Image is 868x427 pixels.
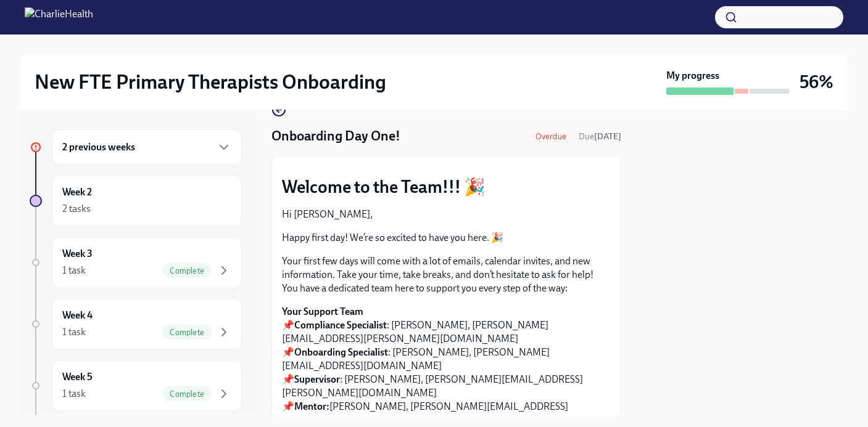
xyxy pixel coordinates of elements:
strong: Onboarding Specialist [294,346,388,358]
div: 2 previous weeks [52,129,242,165]
h6: Week 5 [62,370,93,384]
h4: Onboarding Day One! [271,127,400,145]
p: Your first few days will come with a lot of emails, calendar invites, and new information. Take y... [282,254,611,295]
h3: 56% [800,71,833,93]
a: Week 41 taskComplete [30,298,242,350]
span: October 8th, 2025 10:00 [579,131,621,142]
div: 1 task [62,325,86,339]
span: Complete [162,328,212,337]
strong: Supervisor [294,373,340,385]
h6: Week 2 [62,185,92,199]
p: Happy first day! We’re so excited to have you here. 🎉 [282,231,611,245]
p: Welcome to the Team!!! 🎉 [282,176,611,198]
strong: Your Support Team [282,306,363,317]
div: 1 task [62,387,86,401]
strong: My progress [666,69,719,83]
span: Due [579,131,621,142]
h6: Week 4 [62,309,93,322]
strong: [DATE] [594,131,621,142]
div: 2 tasks [62,202,91,216]
a: Week 31 taskComplete [30,237,242,288]
span: Complete [162,266,212,275]
h6: Week 3 [62,247,93,261]
a: Week 51 taskComplete [30,360,242,412]
div: 1 task [62,264,86,277]
span: Overdue [528,132,574,141]
h6: 2 previous weeks [62,140,135,154]
p: Hi [PERSON_NAME], [282,208,611,221]
span: Complete [162,389,212,399]
strong: Mentor: [294,401,329,412]
a: Week 22 tasks [30,175,242,227]
strong: Compliance Specialist [294,319,387,331]
h2: New FTE Primary Therapists Onboarding [35,70,386,94]
img: CharlieHealth [25,7,93,27]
